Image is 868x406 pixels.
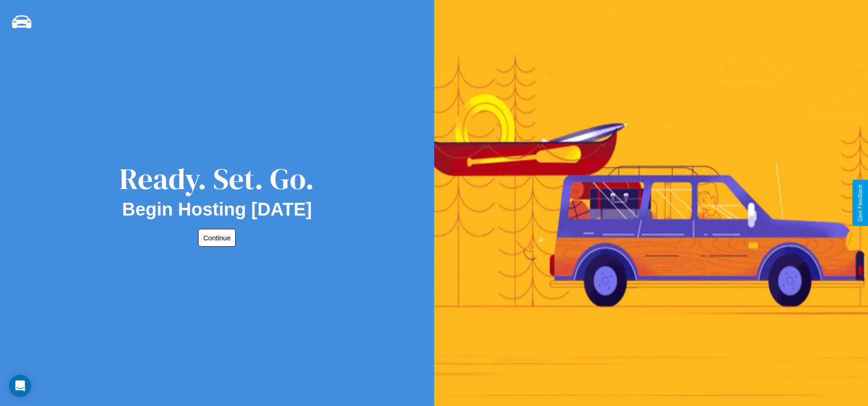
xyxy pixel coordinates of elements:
div: Give Feedback [857,184,863,222]
button: Continue [198,229,236,247]
h2: Begin Hosting [DATE] [122,199,312,220]
div: Open Intercom Messenger [9,375,31,397]
div: Ready. Set. Go. [119,158,314,199]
